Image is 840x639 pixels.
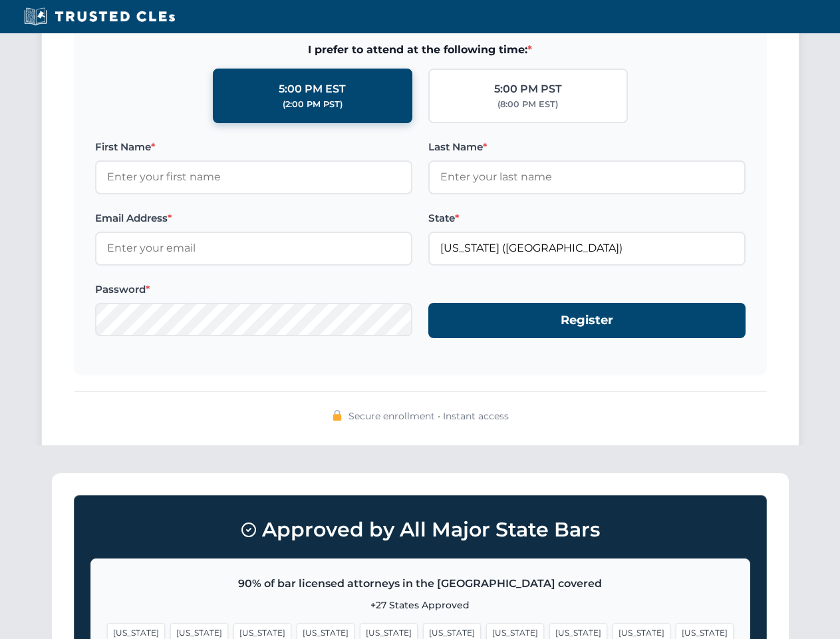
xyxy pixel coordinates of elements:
[95,41,746,59] span: I prefer to attend at the following time:
[428,160,746,194] input: Enter your last name
[95,160,412,194] input: Enter your first name
[349,409,509,423] span: Secure enrollment • Instant access
[95,139,412,155] label: First Name
[494,81,562,98] div: 5:00 PM PST
[95,282,412,298] label: Password
[332,410,343,421] img: 🔒
[279,81,346,98] div: 5:00 PM EST
[428,210,746,226] label: State
[90,512,750,548] h3: Approved by All Major State Bars
[107,598,734,612] p: +27 States Approved
[428,139,746,155] label: Last Name
[428,303,746,338] button: Register
[95,232,412,265] input: Enter your email
[497,98,558,111] div: (8:00 PM EST)
[95,210,412,226] label: Email Address
[20,7,179,27] img: Trusted CLEs
[283,98,343,111] div: (2:00 PM PST)
[428,232,746,265] input: Florida (FL)
[107,575,734,592] p: 90% of bar licensed attorneys in the [GEOGRAPHIC_DATA] covered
